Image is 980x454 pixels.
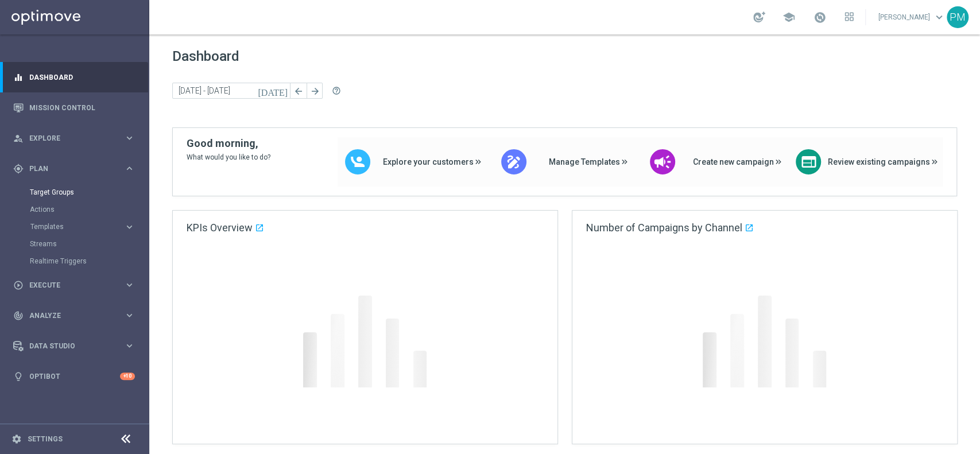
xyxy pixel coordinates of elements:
button: Templates keyboard_arrow_right [30,222,135,231]
button: gps_fixed Plan keyboard_arrow_right [13,164,135,173]
i: settings [11,434,22,444]
i: lightbulb [13,371,24,382]
span: Analyze [29,312,124,319]
span: school [783,11,795,24]
span: Execute [29,282,124,289]
button: play_circle_outline Execute keyboard_arrow_right [13,281,135,290]
i: person_search [13,133,24,143]
div: Analyze [13,311,124,321]
div: Plan [13,164,124,174]
i: keyboard_arrow_right [124,340,135,351]
a: Optibot [29,361,120,391]
a: Actions [30,205,119,214]
div: Actions [30,201,148,218]
div: Templates [30,223,124,230]
i: equalizer [13,72,24,83]
span: Templates [30,223,113,230]
i: keyboard_arrow_right [124,280,135,290]
div: Realtime Triggers [30,253,148,270]
div: Execute [13,280,124,290]
div: Explore [13,133,124,143]
a: Streams [30,239,119,249]
div: Templates [30,218,148,235]
div: Data Studio [13,341,124,351]
div: PM [947,6,969,28]
div: Dashboard [13,62,135,92]
i: gps_fixed [13,164,24,174]
a: Target Groups [30,188,119,197]
i: play_circle_outline [13,280,24,290]
div: Optibot [13,361,135,391]
button: person_search Explore keyboard_arrow_right [13,134,135,143]
a: Dashboard [29,62,135,92]
span: keyboard_arrow_down [933,11,946,24]
i: keyboard_arrow_right [124,133,135,143]
button: Data Studio keyboard_arrow_right [13,342,135,351]
div: +10 [120,372,135,380]
a: Realtime Triggers [30,257,119,266]
button: equalizer Dashboard [13,73,135,82]
button: lightbulb Optibot +10 [13,372,135,381]
div: Streams [30,235,148,253]
a: Mission Control [29,92,135,123]
i: keyboard_arrow_right [124,310,135,321]
div: Mission Control [13,92,135,123]
span: Plan [29,165,124,172]
button: track_changes Analyze keyboard_arrow_right [13,311,135,320]
a: [PERSON_NAME]keyboard_arrow_down [877,9,947,26]
span: Data Studio [29,343,124,350]
i: track_changes [13,311,24,321]
button: Mission Control [13,103,135,112]
div: Target Groups [30,184,148,201]
span: Explore [29,135,124,142]
i: keyboard_arrow_right [124,163,135,174]
i: keyboard_arrow_right [124,222,135,232]
a: Settings [28,436,63,443]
